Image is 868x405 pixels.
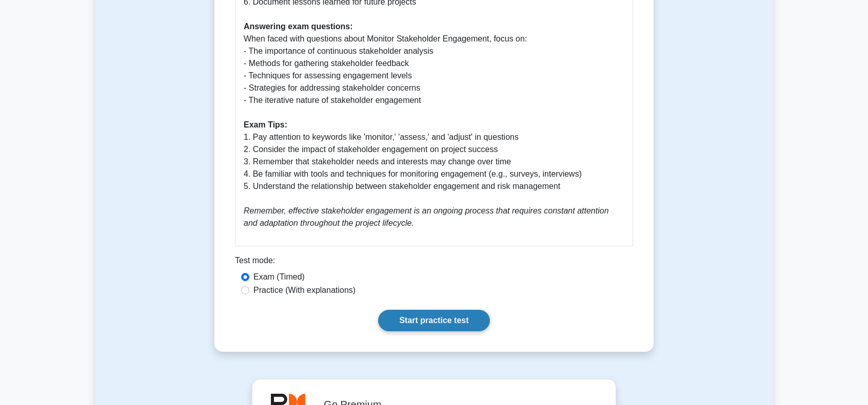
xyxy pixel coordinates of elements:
b: Exam Tips: [244,120,287,129]
b: Answering exam questions: [244,22,353,31]
label: Exam (Timed) [253,271,305,283]
div: Test mode: [235,254,633,271]
i: Remember, effective stakeholder engagement is an ongoing process that requires constant attention... [244,206,609,227]
label: Practice (With explanations) [253,284,356,296]
a: Start practice test [378,310,489,331]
